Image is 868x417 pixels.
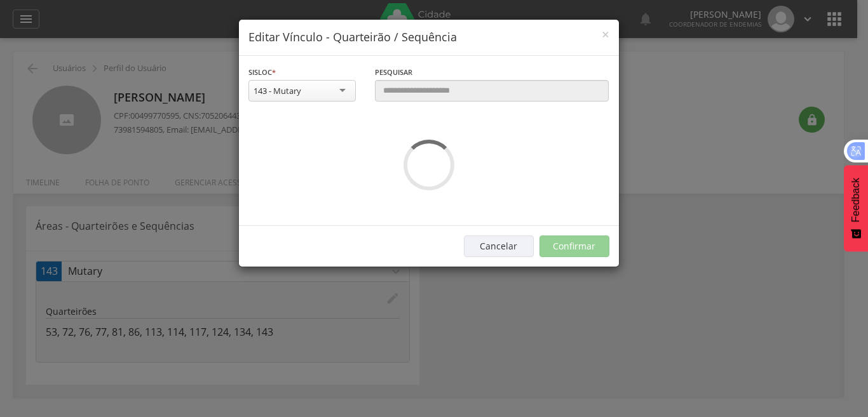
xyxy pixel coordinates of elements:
[248,29,609,46] h4: Editar Vínculo - Quarteirão / Sequência
[248,67,272,77] span: Sisloc
[254,85,301,96] div: 143 - Mutary
[602,25,609,43] span: ×
[850,178,862,222] span: Feedback
[464,235,534,257] button: Cancelar
[844,165,868,251] button: Feedback - Mostrar pesquisa
[602,28,609,41] button: Close
[375,67,412,77] span: Pesquisar
[539,235,609,257] button: Confirmar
